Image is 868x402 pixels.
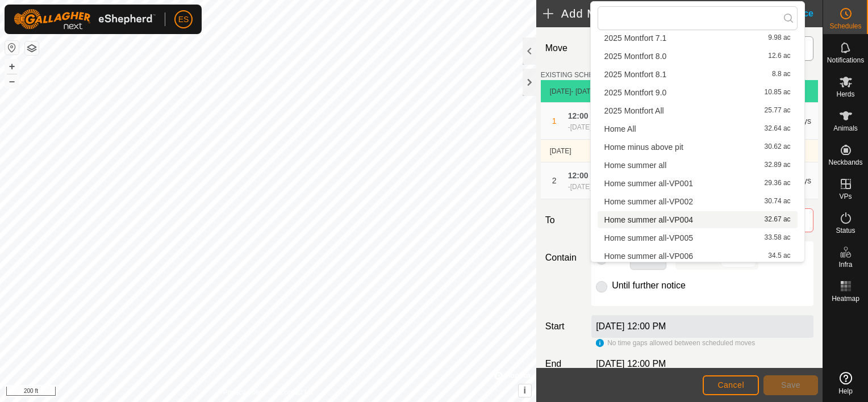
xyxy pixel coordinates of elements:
[14,9,156,30] img: Gallagher Logo
[596,321,666,331] label: [DATE] 12:00 PM
[829,23,861,30] span: Schedules
[568,182,623,192] div: -
[5,74,19,88] button: –
[598,66,798,83] li: 2025 Montfort 8.1
[552,176,557,185] span: 2
[541,357,587,371] label: End
[781,380,800,390] span: Save
[552,116,557,125] span: 1
[833,125,858,132] span: Animals
[524,386,526,395] span: i
[604,179,693,187] span: Home summer all-VP001
[598,120,798,137] li: Home All
[838,388,853,395] span: Help
[765,161,791,169] span: 32.89 ac
[570,123,623,131] span: [DATE] 12:00 PM
[604,107,664,115] span: 2025 Montfort All
[604,143,683,151] span: Home minus above pit
[570,183,623,191] span: [DATE] 12:00 PM
[541,36,587,61] label: Move
[568,171,603,180] span: 12:00 PM
[598,30,798,47] li: 2025 Montfort 7.1
[604,52,667,60] span: 2025 Montfort 8.0
[598,248,798,265] li: Home summer all-VP006
[596,359,666,368] span: [DATE] 12:00 PM
[604,198,693,206] span: Home summer all-VP002
[703,375,759,395] button: Cancel
[279,387,313,397] a: Contact Us
[604,89,667,97] span: 2025 Montfort 9.0
[178,14,189,26] span: ES
[604,161,667,169] span: Home summer all
[541,208,587,232] label: To
[543,7,766,20] h2: Add Move
[604,216,693,224] span: Home summer all-VP004
[839,193,852,200] span: VPs
[765,125,791,133] span: 32.64 ac
[598,102,798,119] li: 2025 Montfort All
[5,41,19,55] button: Reset Map
[541,70,616,80] label: EXISTING SCHEDULES
[541,320,587,333] label: Start
[772,70,791,78] span: 8.8 ac
[598,139,798,156] li: Home minus above pit
[836,91,854,98] span: Herds
[765,107,791,115] span: 25.77 ac
[717,380,744,390] span: Cancel
[598,84,798,101] li: 2025 Montfort 9.0
[598,193,798,210] li: Home summer all-VP002
[765,143,791,151] span: 30.62 ac
[598,48,798,65] li: 2025 Montfort 8.0
[836,227,855,234] span: Status
[832,295,859,302] span: Heatmap
[604,125,636,133] span: Home All
[604,70,667,78] span: 2025 Montfort 8.1
[598,211,798,228] li: Home summer all-VP004
[612,281,686,290] label: Until further notice
[765,234,791,242] span: 33.58 ac
[541,251,587,265] label: Contain
[550,87,571,95] span: [DATE]
[550,147,571,155] span: [DATE]
[823,367,868,399] a: Help
[765,198,791,206] span: 30.74 ac
[768,52,790,60] span: 12.6 ac
[768,252,790,260] span: 34.5 ac
[607,339,755,347] span: No time gaps allowed between scheduled moves
[604,252,693,260] span: Home summer all-VP006
[763,375,818,395] button: Save
[598,157,798,174] li: Home summer all
[765,216,791,224] span: 32.67 ac
[571,87,597,95] span: - [DATE]
[519,384,531,397] button: i
[828,159,862,166] span: Neckbands
[827,57,864,64] span: Notifications
[568,122,623,132] div: -
[598,229,798,246] li: Home summer all-VP005
[838,261,852,268] span: Infra
[604,234,693,242] span: Home summer all-VP005
[768,34,790,42] span: 9.98 ac
[765,179,791,187] span: 29.36 ac
[598,175,798,192] li: Home summer all-VP001
[223,387,266,397] a: Privacy Policy
[5,60,19,73] button: +
[25,41,39,55] button: Map Layers
[765,89,791,97] span: 10.85 ac
[604,34,667,42] span: 2025 Montfort 7.1
[568,111,603,120] span: 12:00 PM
